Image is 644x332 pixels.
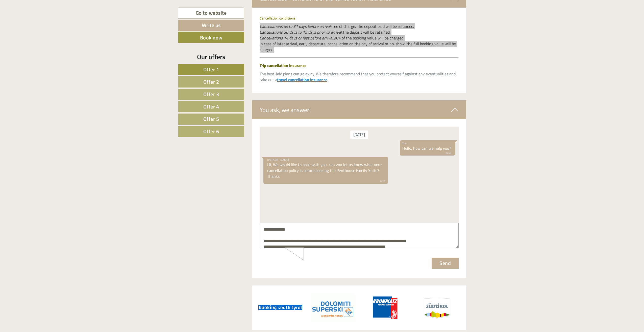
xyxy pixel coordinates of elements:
[143,25,191,28] small: 22:58
[178,20,244,31] a: Write us
[277,77,327,83] a: travel cancellation insurance
[252,100,466,119] div: You ask, we answer!
[178,52,244,61] div: Our offers
[203,78,219,86] span: Offer 2
[260,15,295,21] span: Cancellation conditions
[260,23,456,52] span: free of charge. The deposit paid will be refunded. The deposit will be retained. 90% of the booki...
[260,23,331,29] em: Cancellations up to 31 days before arrival:
[143,15,191,19] div: You
[178,32,244,43] a: Book now
[91,4,108,12] div: [DATE]
[203,115,219,123] span: Offer 5
[203,65,219,73] span: Offer 1
[327,77,328,83] strong: .
[203,90,219,98] span: Offer 3
[172,131,199,142] button: Send
[260,29,342,35] em: Cancellations 30 days to 15 days prior to arrival:
[4,30,128,57] div: Hi, We would like to book with you, can you let us know what your cancellation policy is before b...
[8,53,126,56] small: 22:59
[8,31,126,35] div: [PERSON_NAME]
[203,103,219,110] span: Offer 4
[178,8,244,18] a: Go to website
[260,62,306,69] strong: Trip cancellation insurance
[260,35,334,41] em: Cancellations 14 days or less before arrival:
[140,14,195,29] div: Hello, how can we help you?
[203,127,219,135] span: Offer 6
[260,71,456,83] span: The best-laid plans can go away. We therefore recommend that you protect yourself against any eve...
